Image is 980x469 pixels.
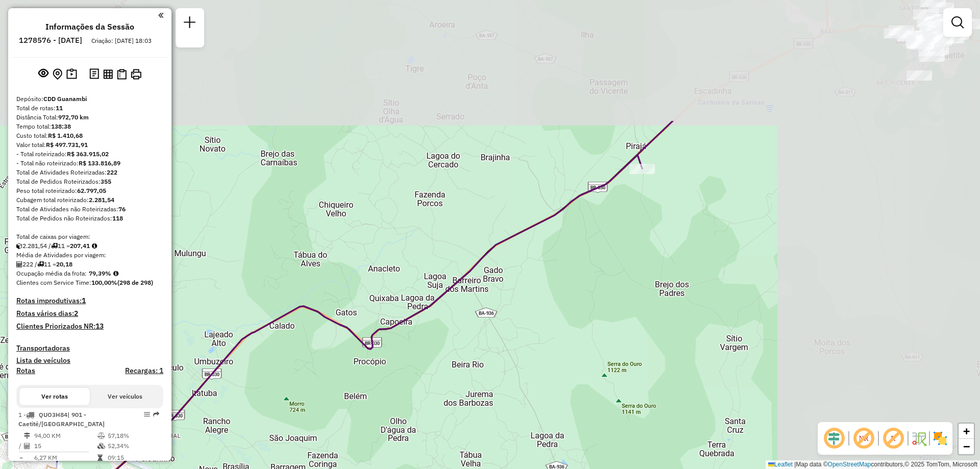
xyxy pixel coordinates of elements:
h4: Transportadoras [16,344,163,353]
i: Cubagem total roteirizado [16,243,22,249]
strong: R$ 363.915,02 [67,150,109,158]
strong: R$ 497.731,91 [46,141,88,149]
div: 2.281,54 / 11 = [16,241,163,251]
em: Rota exportada [153,411,159,417]
strong: R$ 1.410,68 [48,132,83,139]
div: Valor total: [16,140,163,150]
div: Criação: [DATE] 18:03 [87,36,156,45]
div: Total de Atividades não Roteirizadas: [16,205,163,214]
div: - Total não roteirizado: [16,159,163,168]
div: Total de caixas por viagem: [16,232,163,241]
i: Distância Total [24,433,30,439]
a: Clique aqui para minimizar o painel [158,9,163,21]
img: Exibir/Ocultar setores [932,430,948,447]
span: Exibir rótulo [881,426,905,451]
i: % de utilização da cubagem [97,443,105,449]
i: Total de rotas [51,243,58,249]
strong: 1 [82,296,86,305]
span: | [794,461,796,468]
strong: R$ 133.816,89 [79,159,120,167]
a: Zoom out [959,439,974,454]
h6: 1278576 - [DATE] [19,36,82,45]
div: Total de rotas: [16,104,163,113]
span: − [963,440,970,453]
span: Clientes com Service Time: [16,279,91,286]
strong: (298 de 298) [117,279,153,286]
div: Distância Total: [16,113,163,122]
div: Map data © contributors,© 2025 TomTom, Microsoft [766,460,980,469]
td: 94,00 KM [34,431,97,441]
div: Cubagem total roteirizado: [16,195,163,205]
span: Exibir NR [851,426,876,451]
span: QUO3H84 [39,411,67,418]
td: 15 [34,441,97,451]
h4: Lista de veículos [16,356,163,365]
a: Zoom in [959,424,974,439]
i: Meta Caixas/viagem: 205,07 Diferença: 2,34 [92,243,97,249]
div: Custo total: [16,131,163,140]
strong: 2.281,54 [89,196,114,204]
div: Tempo total: [16,122,163,131]
td: 52,34% [107,441,159,451]
em: Média calculada utilizando a maior ocupação (%Peso ou %Cubagem) de cada rota da sessão. Rotas cro... [113,270,118,277]
em: Opções [144,411,150,417]
a: Rotas [16,366,35,375]
strong: 138:38 [51,122,71,130]
button: Exibir sessão original [36,66,51,82]
i: % de utilização do peso [97,433,105,439]
div: 222 / 11 = [16,260,163,269]
button: Centralizar mapa no depósito ou ponto de apoio [51,66,64,82]
div: Média de Atividades por viagem: [16,251,163,260]
td: / [18,441,23,451]
strong: 100,00% [91,279,117,286]
div: Depósito: [16,94,163,104]
i: Total de Atividades [16,261,22,267]
td: 09:15 [107,453,159,463]
td: 57,18% [107,431,159,441]
div: - Total roteirizado: [16,150,163,159]
a: OpenStreetMap [828,461,871,468]
h4: Rotas improdutivas: [16,297,163,305]
h4: Clientes Priorizados NR: [16,322,163,331]
button: Ver rotas [19,388,90,405]
span: Ocupação média da frota: [16,269,87,277]
strong: 76 [118,205,126,213]
strong: 11 [56,104,63,112]
img: Fluxo de ruas [911,430,927,447]
i: Total de rotas [37,261,44,267]
div: Total de Pedidos Roteirizados: [16,177,163,186]
a: Exibir filtros [947,12,968,33]
i: Total de Atividades [24,443,30,449]
strong: 972,70 km [58,113,89,121]
span: + [963,425,970,437]
a: Nova sessão e pesquisa [180,12,200,35]
div: Total de Atividades Roteirizadas: [16,168,163,177]
strong: 20,18 [56,260,72,268]
h4: Recargas: 1 [125,366,163,375]
button: Visualizar Romaneio [115,67,129,82]
div: Total de Pedidos não Roteirizados: [16,214,163,223]
strong: 13 [95,322,104,331]
h4: Rotas vários dias: [16,309,163,318]
span: | 901 - Caetité/[GEOGRAPHIC_DATA] [18,411,105,428]
td: 6,27 KM [34,453,97,463]
div: Peso total roteirizado: [16,186,163,195]
strong: 2 [74,309,78,318]
td: = [18,453,23,463]
button: Visualizar relatório de Roteirização [101,67,115,81]
h4: Informações da Sessão [45,22,134,32]
button: Imprimir Rotas [129,67,143,82]
i: Tempo total em rota [97,455,103,461]
button: Logs desbloquear sessão [87,66,101,82]
a: Leaflet [768,461,793,468]
strong: CDD Guanambi [43,95,87,103]
strong: 62.797,05 [77,187,106,194]
strong: 79,39% [89,269,111,277]
strong: 207,41 [70,242,90,250]
strong: 222 [107,168,117,176]
span: Ocultar deslocamento [822,426,846,451]
button: Painel de Sugestão [64,66,79,82]
button: Ver veículos [90,388,160,405]
span: 1 - [18,411,105,428]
